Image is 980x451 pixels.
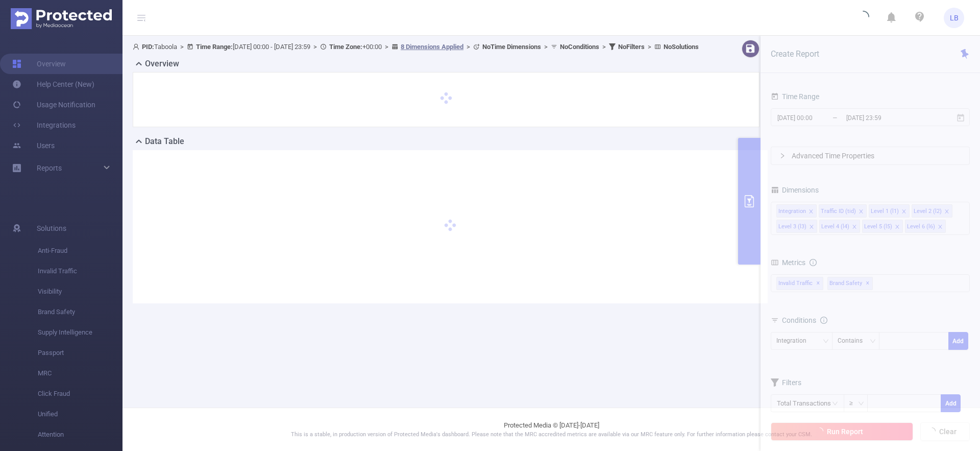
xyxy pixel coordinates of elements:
[950,8,959,28] span: LB
[145,135,184,148] h2: Data Table
[122,408,980,451] footer: Protected Media © [DATE]-[DATE]
[38,322,122,343] span: Supply Intelligence
[133,43,699,51] span: Taboola [DATE] 00:00 - [DATE] 23:59 +00:00
[177,43,187,51] span: >
[12,74,94,94] a: Help Center (New)
[329,43,362,51] b: Time Zone:
[38,302,122,322] span: Brand Safety
[38,241,122,261] span: Anti-Fraud
[618,43,645,51] b: No Filters
[599,43,609,51] span: >
[12,54,66,74] a: Overview
[541,43,551,51] span: >
[664,43,699,51] b: No Solutions
[133,43,142,50] i: icon: user
[38,261,122,281] span: Invalid Traffic
[482,43,541,51] b: No Time Dimensions
[401,43,463,51] u: 8 Dimensions Applied
[38,384,122,404] span: Click Fraud
[145,58,179,70] h2: Overview
[38,404,122,424] span: Unified
[38,424,122,445] span: Attention
[37,218,66,239] span: Solutions
[857,11,869,25] i: icon: loading
[196,43,233,51] b: Time Range:
[463,43,473,51] span: >
[38,281,122,302] span: Visibility
[148,431,954,439] p: This is a stable, in production version of Protected Media's dashboard. Please note that the MRC ...
[37,164,62,172] span: Reports
[560,43,599,51] b: No Conditions
[11,8,112,29] img: Protected Media
[38,343,122,363] span: Passport
[310,43,320,51] span: >
[12,135,55,156] a: Users
[12,115,76,135] a: Integrations
[645,43,654,51] span: >
[37,158,62,178] a: Reports
[12,94,95,115] a: Usage Notification
[382,43,391,51] span: >
[38,363,122,384] span: MRC
[142,43,154,51] b: PID:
